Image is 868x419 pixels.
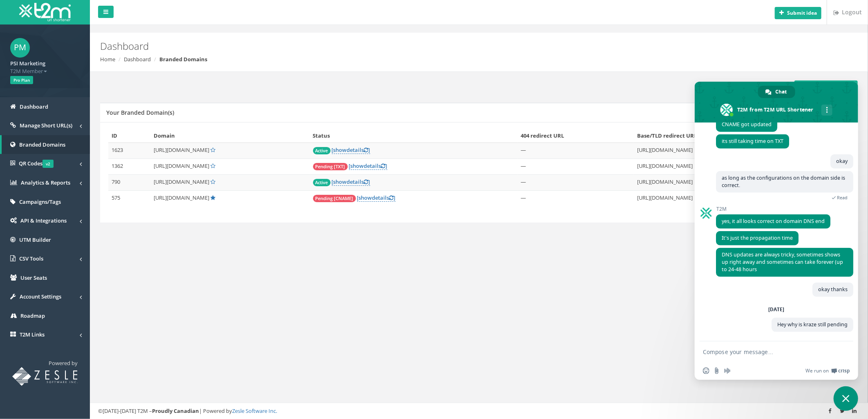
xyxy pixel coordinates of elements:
div: Chat [758,86,795,98]
td: 790 [108,175,150,191]
span: [URL][DOMAIN_NAME] [154,162,209,169]
td: — [518,175,634,191]
span: QR Codes [19,160,54,167]
td: — [518,143,634,159]
span: UTM Builder [19,236,51,243]
span: show [333,178,347,185]
span: CSV Tools [19,255,43,262]
span: Dashboard [20,103,48,110]
a: Set Default [210,162,215,169]
th: Domain [150,129,310,143]
td: [URL][DOMAIN_NAME] [634,143,788,159]
span: Manage Short URL(s) [20,122,72,129]
a: Zesle Software Inc. [232,407,277,415]
span: Powered by [49,359,78,367]
strong: PSI Marketing [10,60,45,67]
span: yes, it all looks correct on domain DNS end [722,218,825,225]
span: DNS updates are always tricky, sometimes shows up right away and sometimes can take forever (up t... [722,251,843,273]
textarea: Compose your message... [703,348,832,356]
img: T2M URL Shortener powered by Zesle Software Inc. [12,367,78,386]
span: Audio message [724,368,731,374]
a: Add New Domain [794,80,858,94]
span: v2 [43,160,54,168]
span: [URL][DOMAIN_NAME] [154,178,209,185]
th: ID [108,129,150,143]
h2: Dashboard [100,41,729,51]
a: [showdetails] [332,178,370,186]
span: Roadmap [20,312,45,319]
a: [showdetails] [349,162,387,170]
span: show [351,162,364,169]
span: Chat [776,86,787,98]
span: T2M Links [20,331,45,338]
a: Set Default [210,146,215,154]
span: Insert an emoji [703,368,709,374]
span: Send a file [714,368,720,374]
a: Default [210,194,215,201]
span: Crisp [838,368,850,374]
span: Account Settings [20,293,61,300]
span: its still taking time on TXT [722,138,783,145]
span: T2M Member [10,67,80,75]
th: Base/TLD redirect URL [634,129,788,143]
span: [URL][DOMAIN_NAME] [154,194,209,201]
a: PSI Marketing T2M Member [10,58,80,75]
span: Active [313,147,331,154]
span: CNAME got updated [722,121,772,128]
td: — [518,159,634,175]
th: 404 redirect URL [518,129,634,143]
a: Dashboard [124,56,151,63]
td: 575 [108,191,150,207]
span: Pro Plan [10,76,33,84]
th: Status [310,129,518,143]
a: We run onCrisp [805,368,850,374]
span: It's just the propagation time [722,234,793,241]
span: okay [836,158,848,165]
span: Pending [CNAME] [313,195,356,202]
div: More channels [821,105,832,116]
img: T2M [19,3,71,21]
td: 1362 [108,159,150,175]
a: Set Default [210,178,215,185]
span: Active [313,179,331,186]
button: Submit idea [775,7,821,19]
span: show [359,194,372,201]
div: [DATE] [769,307,785,312]
span: Hey why is kraze still pending [777,321,848,328]
a: [showdetails] [332,146,370,154]
td: [URL][DOMAIN_NAME] [634,159,788,175]
div: ©[DATE]-[DATE] T2M – | Powered by [98,407,860,415]
span: Read [837,195,848,201]
td: [URL][DOMAIN_NAME] [634,191,788,207]
span: as long as the configurations on the domain side is correct. [722,174,845,189]
strong: Branded Domains [159,56,207,63]
h5: Your Branded Domain(s) [106,109,174,116]
span: Campaigns/Tags [19,198,61,205]
td: 1623 [108,143,150,159]
span: Branded Domains [19,141,65,148]
span: T2M [716,206,830,212]
span: API & Integrations [20,217,67,224]
b: Submit idea [787,9,817,16]
div: Close chat [834,386,858,411]
span: Analytics & Reports [21,179,70,186]
span: User Seats [20,274,47,281]
a: Home [100,56,115,63]
span: show [333,146,347,154]
span: We run on [805,368,829,374]
span: okay thanks [818,286,848,293]
td: — [518,191,634,207]
td: [URL][DOMAIN_NAME] [634,175,788,191]
strong: Proudly Canadian [152,407,199,415]
span: [URL][DOMAIN_NAME] [154,146,209,154]
a: [showdetails] [357,194,396,202]
span: Pending [TXT] [313,163,348,170]
span: PM [10,38,30,58]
